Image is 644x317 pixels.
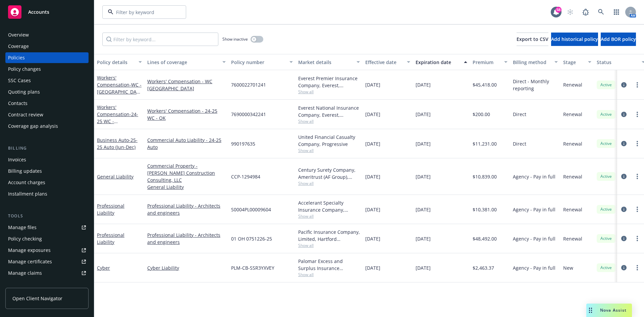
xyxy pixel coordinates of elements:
span: Agency - Pay in full [513,173,555,180]
a: more [633,205,641,213]
div: Market details [298,59,353,66]
div: Status [597,59,638,66]
a: Workers' Compensation - 24-25 WC - OK [147,107,226,121]
span: $11,231.00 [473,140,497,147]
span: PLM-CB-SSR3YXVEY [231,264,274,271]
a: Coverage [5,41,89,52]
div: Pacific Insurance Company, Limited, Hartford Insurance Group, RT Specialty Insurance Services, LL... [298,228,360,243]
span: [DATE] [416,140,431,147]
a: General Liability [97,173,133,180]
a: circleInformation [620,234,628,243]
div: Tools [5,213,89,219]
span: Show all [298,148,360,153]
span: Active [599,111,613,117]
span: Agency - Pay in full [513,235,555,242]
button: Policy number [228,54,296,70]
span: [DATE] [365,235,380,242]
span: Active [599,265,613,271]
div: Contract review [8,109,43,120]
span: Renewal [563,111,582,118]
span: Direct [513,140,526,147]
span: $10,381.00 [473,206,497,213]
a: circleInformation [620,264,628,272]
div: Contacts [8,98,28,109]
span: [DATE] [365,111,380,118]
a: Cyber [97,265,110,271]
span: 7600022701241 [231,81,266,88]
button: Add historical policy [551,33,598,46]
a: Professional Liability [97,232,124,245]
span: Renewal [563,206,582,213]
span: Active [599,173,613,179]
span: [DATE] [365,173,380,180]
a: Workers' Compensation [97,104,139,139]
div: Drag to move [586,304,595,317]
a: Workers' Compensation - WC [GEOGRAPHIC_DATA] [147,78,226,92]
span: Show all [298,272,360,277]
div: Overview [8,30,29,40]
a: Installment plans [5,189,89,199]
span: Show all [298,180,360,186]
button: Premium [470,54,510,70]
span: - WC - [GEOGRAPHIC_DATA] [97,82,142,102]
button: Effective date [363,54,413,70]
a: Professional Liability - Architects and engineers [147,231,226,246]
span: Show all [298,213,360,219]
a: Manage exposures [5,245,89,256]
a: Invoices [5,154,89,165]
span: [DATE] [365,206,380,213]
span: Agency - Pay in full [513,206,555,213]
a: more [633,110,641,118]
div: Expiration date [416,59,460,66]
span: 01 OH 0751226-25 [231,235,272,242]
a: Quoting plans [5,87,89,97]
div: Manage claims [8,268,42,278]
a: Policy checking [5,233,89,244]
span: [DATE] [365,140,380,147]
button: Market details [296,54,363,70]
a: Manage BORs [5,279,89,290]
a: Accounts [5,3,89,21]
span: [DATE] [416,173,431,180]
a: SSC Cases [5,75,89,86]
div: Account charges [8,177,45,188]
a: Account charges [5,177,89,188]
span: Open Client Navigator [12,295,62,302]
span: New [563,264,573,271]
div: Installment plans [8,189,47,199]
button: Policy details [94,54,145,70]
input: Filter by keyword [113,9,172,16]
div: United Financial Casualty Company, Progressive [298,134,360,148]
div: Everest Premier Insurance Company, Everest, Arrowhead General Insurance Agency, Inc. [298,75,360,89]
span: Show all [298,118,360,124]
a: more [633,264,641,272]
div: Century Surety Company, Ameritrust (AF Group), Brown & Riding Insurance Services, Inc. [298,166,360,180]
a: Report a Bug [579,5,592,19]
a: Switch app [610,5,623,19]
a: more [633,234,641,243]
span: Show inactive [222,36,248,42]
a: Contract review [5,109,89,120]
a: Commercial Property - [PERSON_NAME] Construction Consulting, LLC [147,162,226,183]
div: Coverage gap analysis [8,121,58,131]
a: circleInformation [620,140,628,148]
div: Accelerant Specialty Insurance Company, Accelerant, RT Specialty Insurance Services, LLC (RSG Spe... [298,199,360,213]
span: [DATE] [416,206,431,213]
span: Nova Assist [600,307,627,313]
div: Manage exposures [8,245,51,256]
div: Effective date [365,59,403,66]
div: SSC Cases [8,75,31,86]
a: Commercial Auto Liability - 24-25 Auto [147,137,226,151]
div: Policies [8,52,25,63]
span: $2,463.37 [473,264,494,271]
button: Stage [560,54,594,70]
span: Add historical policy [551,36,598,42]
div: Policy changes [8,64,41,74]
span: $48,492.00 [473,235,497,242]
span: [DATE] [416,235,431,242]
button: Lines of coverage [145,54,228,70]
button: Billing method [510,54,560,70]
a: Professional Liability - Architects and engineers [147,202,226,216]
span: Show all [298,243,360,248]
